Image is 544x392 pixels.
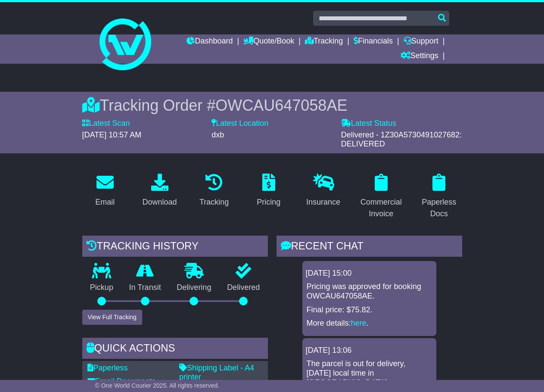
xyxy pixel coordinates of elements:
[404,34,438,49] a: Support
[121,283,169,292] p: In Transit
[194,171,234,211] a: Tracking
[307,359,432,387] p: The parcel is out for delivery, [DATE] local time in [GEOGRAPHIC_DATA]
[95,196,115,208] div: Email
[306,196,340,208] div: Insurance
[307,319,432,328] p: More details: .
[351,319,367,327] a: here
[243,34,294,49] a: Quote/Book
[251,171,286,211] a: Pricing
[90,171,120,211] a: Email
[187,34,233,49] a: Dashboard
[307,305,432,315] p: Final price: $75.82.
[82,96,462,115] div: Tracking Order #
[211,119,268,128] label: Latest Location
[219,283,268,292] p: Delivered
[211,131,224,139] span: dxb
[82,283,121,292] p: Pickup
[82,131,142,139] span: [DATE] 10:57 AM
[95,382,220,389] span: © One World Courier 2025. All rights reserved.
[142,196,177,208] div: Download
[354,34,393,49] a: Financials
[82,338,268,361] div: Quick Actions
[179,364,254,382] a: Shipping Label - A4 printer
[87,364,128,372] a: Paperless
[306,346,433,355] div: [DATE] 13:06
[137,171,182,211] a: Download
[169,283,219,292] p: Delivering
[82,236,268,259] div: Tracking history
[87,377,156,386] a: Email Documents
[301,171,346,211] a: Insurance
[215,96,347,114] span: OWCAU647058AE
[341,119,396,128] label: Latest Status
[401,49,438,64] a: Settings
[355,171,407,223] a: Commercial Invoice
[82,310,142,325] button: View Full Tracking
[307,282,432,301] p: Pricing was approved for booking OWCAU647058AE.
[82,119,130,128] label: Latest Scan
[341,131,462,149] span: Delivered - 1Z30A5730491027682: DELIVERED
[422,196,457,220] div: Paperless Docs
[305,34,343,49] a: Tracking
[416,171,462,223] a: Paperless Docs
[199,196,229,208] div: Tracking
[257,196,280,208] div: Pricing
[361,196,402,220] div: Commercial Invoice
[277,236,462,259] div: RECENT CHAT
[306,269,433,278] div: [DATE] 15:00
